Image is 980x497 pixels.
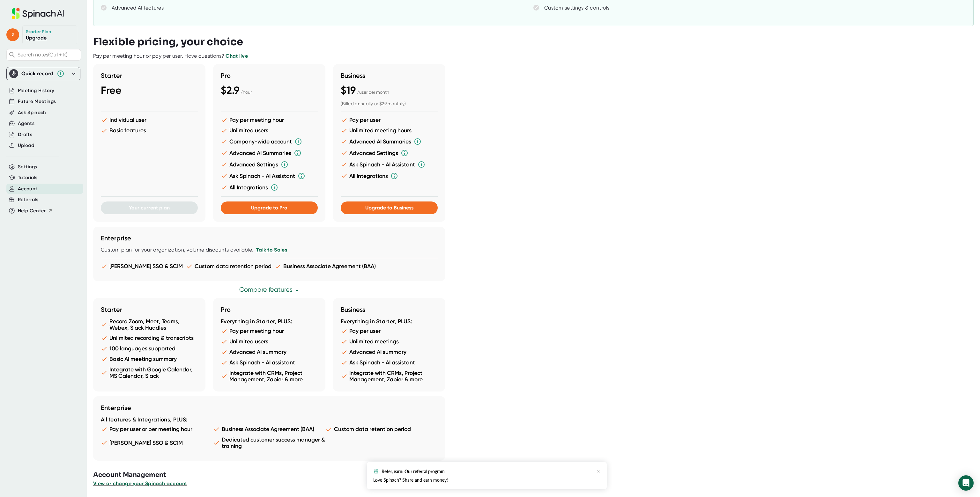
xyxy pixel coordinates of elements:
li: All Integrations [221,184,318,191]
li: Advanced AI Summaries [341,138,438,145]
li: Individual user [101,117,198,123]
li: All Integrations [341,172,438,180]
li: Advanced Settings [341,149,438,157]
div: All features & Integrations, PLUS: [101,416,438,423]
li: Dedicated customer success manager & training [213,436,325,449]
a: Compare features [239,286,300,293]
button: Future Meetings [18,98,56,105]
li: Record Zoom, Meet, Teams, Webex, Slack Huddles [101,318,198,331]
li: Custom data retention period [325,426,438,433]
button: Your current plan [101,201,198,214]
li: [PERSON_NAME] SSO & SCIM [101,263,183,270]
div: Everything in Starter, PLUS: [221,318,318,325]
span: Your current plan [129,205,170,211]
div: Starter Plan [26,29,51,35]
li: Ask Spinach - AI assistant [341,359,438,366]
span: $19 [341,84,356,96]
li: Integrate with Google Calendar, MS Calendar, Slack [101,366,198,379]
div: Custom settings & controls [544,5,610,11]
button: Settings [18,163,37,171]
div: Everything in Starter, PLUS: [341,318,438,325]
div: Quick record [21,70,54,77]
div: Open Intercom Messenger [958,475,974,491]
h3: Enterprise [101,404,438,412]
li: Business Associate Agreement (BAA) [213,426,325,433]
span: / user per month [357,90,389,95]
div: Pay per meeting hour or pay per user. Have questions? [93,53,248,59]
li: Pay per user or per meeting hour [101,426,213,433]
li: Ask Spinach - AI assistant [221,359,318,366]
li: Business Associate Agreement (BAA) [275,263,376,270]
li: Custom data retention period [186,263,271,270]
button: Referrals [18,196,38,203]
li: Advanced AI summary [341,349,438,355]
li: Pay per meeting hour [221,328,318,334]
h3: Pro [221,72,318,79]
span: Upgrade to Pro [251,205,287,211]
li: Basic AI meeting summary [101,356,198,362]
button: Help Center [18,207,53,215]
span: View or change your Spinach account [93,480,187,486]
li: Unlimited users [221,338,318,345]
button: Drafts [18,131,32,138]
button: Upgrade to Pro [221,201,318,214]
h3: Account Management [93,470,980,480]
li: Pay per user [341,117,438,123]
li: Ask Spinach - AI Assistant [221,172,318,180]
h3: Starter [101,72,198,79]
li: Ask Spinach - AI Assistant [341,161,438,168]
span: Upgrade to Business [365,205,413,211]
button: Meeting History [18,87,54,94]
button: Tutorials [18,174,37,181]
span: / hour [241,90,252,95]
a: Talk to Sales [256,247,287,253]
li: Advanced AI summary [221,349,318,355]
li: Integrate with CRMs, Project Management, Zapier & more [341,370,438,383]
li: Basic features [101,127,198,134]
h3: Enterprise [101,234,438,242]
h3: Starter [101,306,198,313]
h3: Flexible pricing, your choice [93,36,243,48]
span: $2.9 [221,84,239,96]
button: Account [18,185,37,193]
span: Help Center [18,207,46,215]
span: Free [101,84,122,96]
li: [PERSON_NAME] SSO & SCIM [101,436,213,449]
li: Pay per meeting hour [221,117,318,123]
h3: Business [341,72,438,79]
span: Search notes (Ctrl + K) [18,52,67,58]
button: View or change your Spinach account [93,480,187,487]
li: Company-wide account [221,138,318,145]
li: Integrate with CRMs, Project Management, Zapier & more [221,370,318,383]
a: Chat live [226,53,248,59]
h3: Pro [221,306,318,313]
span: z [6,28,19,41]
a: Upgrade [26,35,47,41]
li: Unlimited recording & transcripts [101,335,198,341]
div: Custom plan for your organization, volume discounts available. [101,247,438,253]
li: Unlimited users [221,127,318,134]
li: 100 languages supported [101,345,198,352]
button: Upload [18,142,34,149]
div: (Billed annually or $29 monthly) [341,101,438,107]
button: Ask Spinach [18,109,46,116]
div: Quick record [9,67,78,80]
li: Unlimited meetings [341,338,438,345]
button: Agents [18,120,34,127]
li: Advanced AI Summaries [221,149,318,157]
div: Advanced AI features [112,5,164,11]
button: Upgrade to Business [341,201,438,214]
li: Pay per user [341,328,438,334]
h3: Business [341,306,438,313]
li: Unlimited meeting hours [341,127,438,134]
